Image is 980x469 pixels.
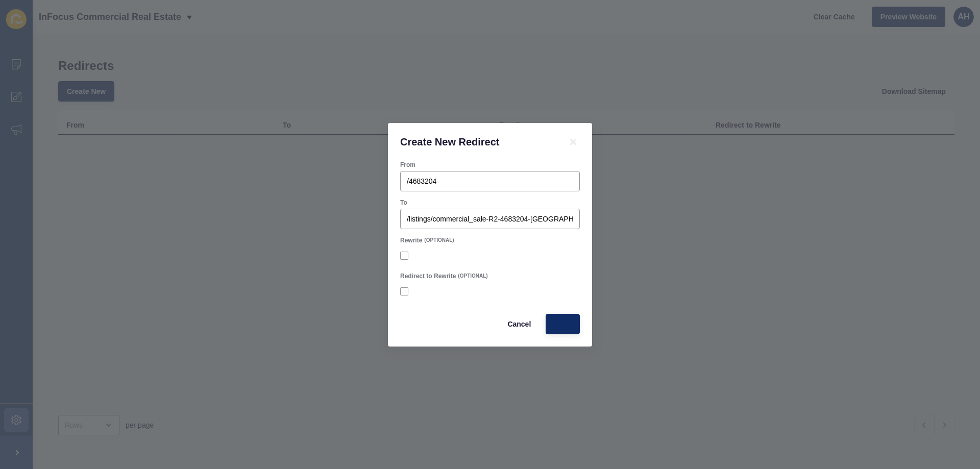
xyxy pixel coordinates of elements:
label: Redirect to Rewrite [400,272,456,280]
label: From [400,161,415,169]
h1: Create New Redirect [400,135,554,149]
span: (OPTIONAL) [458,273,487,280]
button: Cancel [499,314,540,334]
label: Rewrite [400,236,422,244]
span: Cancel [507,319,531,329]
label: To [400,199,407,207]
span: (OPTIONAL) [424,237,454,244]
